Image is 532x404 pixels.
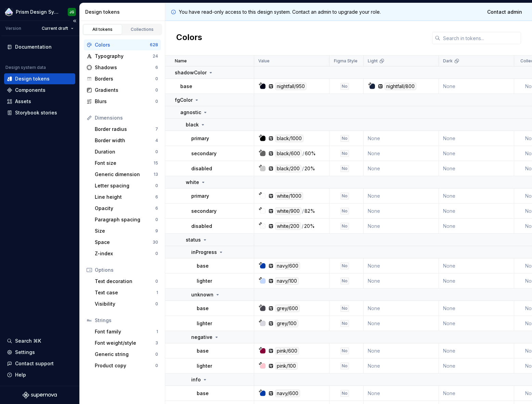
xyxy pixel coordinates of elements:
p: negative [191,334,212,341]
div: No [340,305,349,312]
span: Contact admin [487,9,522,15]
td: None [439,161,514,176]
div: 0 [155,301,158,307]
a: Duration0 [92,146,161,157]
div: Design system data [5,65,46,70]
div: 0 [155,149,158,155]
p: base [197,390,209,397]
div: No [340,278,349,284]
td: None [439,204,514,219]
div: Generic string [95,351,155,358]
p: disabled [191,223,212,230]
p: lighter [197,278,212,284]
td: None [439,146,514,161]
td: None [364,219,439,234]
div: / [302,150,304,157]
div: grey/100 [275,320,298,327]
div: Collections [125,27,159,32]
a: Design tokens [4,73,75,84]
div: Design tokens [85,9,162,15]
a: Space30 [92,237,161,248]
td: None [439,316,514,331]
div: Help [15,371,26,378]
a: Z-index0 [92,248,161,259]
div: navy/600 [275,262,300,270]
td: None [364,146,439,161]
div: 0 [155,352,158,357]
p: secondary [191,150,217,157]
a: Letter spacing0 [92,180,161,191]
td: None [439,358,514,374]
div: Product copy [95,362,155,369]
a: Gradients0 [84,85,161,96]
a: Storybook stories [4,107,75,118]
div: Colors [95,41,150,48]
p: disabled [191,165,212,172]
div: Opacity [95,205,155,212]
div: pink/100 [275,362,298,370]
div: pink/600 [275,347,299,355]
div: 0 [155,183,158,188]
td: None [439,258,514,273]
div: navy/100 [275,277,299,285]
div: black/200 [275,165,301,172]
p: base [197,305,209,312]
div: No [340,347,349,354]
a: Size9 [92,225,161,236]
td: None [364,131,439,146]
p: black [186,121,199,128]
div: Typography [95,53,153,60]
div: Z-index [95,250,155,257]
a: Opacity6 [92,203,161,214]
a: Text case1 [92,287,161,298]
div: / [302,222,303,230]
div: navy/600 [275,390,300,397]
div: Shadows [95,64,155,71]
div: 0 [155,76,158,82]
div: No [340,208,349,215]
div: No [340,390,349,397]
div: Generic dimension [95,171,154,178]
a: Visibility0 [92,298,161,309]
td: None [439,386,514,401]
div: Settings [15,349,35,356]
input: Search in tokens... [440,32,521,44]
td: None [364,386,439,401]
p: white [186,179,199,186]
a: Contact admin [483,6,527,18]
div: No [340,150,349,157]
td: None [439,79,514,94]
div: Prism Design System [16,9,60,15]
p: secondary [191,208,217,215]
a: Borders0 [84,73,161,84]
div: Line height [95,194,155,200]
a: Border width4 [92,135,161,146]
p: lighter [197,363,212,369]
div: Components [15,87,46,94]
p: Figma Style [334,58,358,64]
div: 0 [155,363,158,368]
svg: Supernova Logo [23,392,57,399]
div: 30 [153,240,158,245]
div: nightfall/950 [275,83,307,90]
span: Current draft [42,26,68,31]
div: 13 [154,172,158,177]
td: None [364,273,439,289]
div: 0 [155,99,158,104]
div: No [340,135,349,142]
div: Font family [95,328,156,335]
p: base [197,262,209,269]
td: None [439,343,514,358]
div: black/600 [275,150,302,157]
a: Typography24 [84,51,161,62]
div: Dimensions [95,114,158,121]
div: / [302,165,304,172]
p: Light [368,58,378,64]
div: Gradients [95,87,155,94]
a: Product copy0 [92,360,161,371]
a: Line height6 [92,192,161,203]
div: 6 [155,194,158,200]
p: You have read-only access to this design system. Contact an admin to upgrade your role. [179,9,381,15]
div: grey/600 [275,305,300,312]
div: Design tokens [15,75,50,82]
